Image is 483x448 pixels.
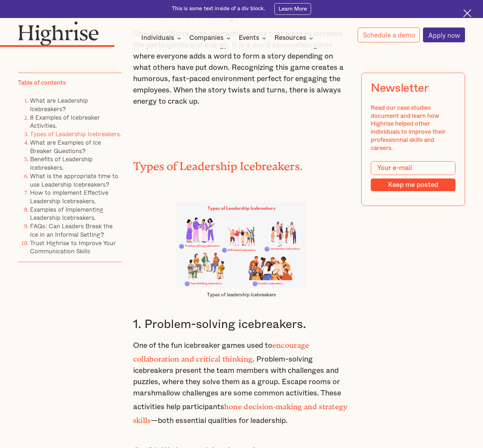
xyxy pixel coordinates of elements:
img: Types of leadership Icebreakers [177,201,307,288]
div: Resources [274,34,306,42]
h3: 1. Problem-solving icebreakers. [133,317,350,332]
a: Apply now [423,28,465,42]
p: One of the fun icebreaker games used to . Problem-solving icebreakers present the team members wi... [133,338,350,426]
a: How to implement Effective Leadership Icebreakers. [30,188,108,206]
p: One-Word Story is an interactive game that aims to increase the participants and energy. It is a ... [133,28,350,107]
figcaption: Types of leadership Icebreakers [177,292,307,298]
div: Newsletter [370,82,428,95]
div: Events [239,34,259,42]
a: Types of Leadership Icebreakers. [30,129,121,139]
div: This is some text inside of a div block. [172,5,266,12]
img: Highrise logo [18,21,99,46]
a: Examples of Implementing Leadership Icebreakers. [30,204,103,222]
h2: Types of Leadership Icebreakers. [133,157,350,170]
a: Benefits of Leadership Icebreakers. [30,154,93,172]
a: Schedule a demo [358,28,420,42]
img: Cross icon [463,9,471,17]
div: Resources [274,34,315,42]
div: Individuals [141,34,183,42]
strong: hone decision-making and strategy skills [133,402,347,421]
a: What are Leadership Icebreakers? [30,96,88,114]
div: Companies [189,34,233,42]
div: Read our case studies document and learn how Highrise helped other individuals to improve their p... [370,104,455,152]
a: What is the appropriate time to use Leadership Icebreakers? [30,171,118,189]
a: 8 Examples of Icebreaker Activities. [30,112,100,130]
strong: encourage collaboration and critical thinking [133,341,309,359]
a: What are Examples of Ice Breaker Questions? [30,137,101,155]
a: FAQs: Can Leaders Break the Ice in an Informal Setting? [30,221,113,239]
div: Table of contents [18,79,66,87]
a: Trust Highrise to Improve Your Communication Skills [30,238,116,256]
input: Your e-mail [370,161,455,175]
div: Companies [189,34,223,42]
form: Modal Form [370,161,455,191]
div: Individuals [141,34,174,42]
a: Learn More [274,3,311,15]
div: Events [239,34,268,42]
input: Keep me posted [370,178,455,191]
